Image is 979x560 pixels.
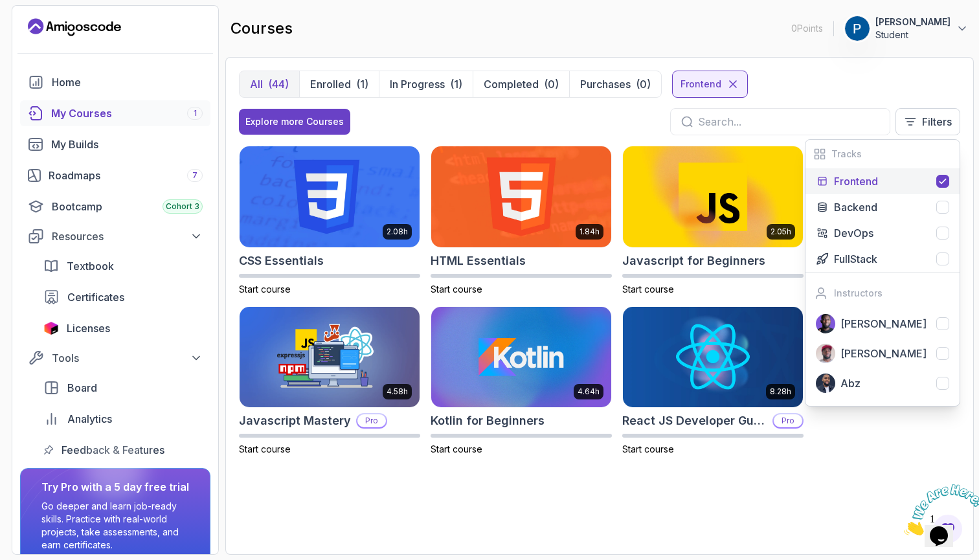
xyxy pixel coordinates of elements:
[622,412,767,430] h2: React JS Developer Guide
[840,316,927,331] p: [PERSON_NAME]
[5,5,85,56] img: Chat attention grabber
[268,76,289,92] div: (44)
[239,412,351,430] h2: Javascript Mastery
[357,414,386,427] p: Pro
[834,225,873,241] p: DevOps
[816,374,835,393] img: instructor img
[239,284,291,295] span: Start course
[431,412,545,430] h2: Kotlin for Beginners
[20,69,210,95] a: home
[20,225,210,248] button: Resources
[52,350,203,366] div: Tools
[52,74,203,90] div: Home
[831,148,862,161] h2: Tracks
[194,108,197,118] span: 1
[834,287,883,300] h2: Instructors
[52,229,203,244] div: Resources
[622,252,765,270] h2: Javascript for Beginners
[473,71,569,97] button: Completed(0)
[20,162,210,188] a: roadmaps
[41,500,189,552] p: Go deeper and learn job-ready skills. Practice with real-world projects, take assessments, and ea...
[20,131,210,157] a: builds
[805,168,960,194] button: Frontend
[834,174,878,189] p: Frontend
[805,220,960,246] button: DevOps
[67,380,97,396] span: Board
[431,146,611,247] img: HTML Essentials card
[43,322,59,335] img: jetbrains icon
[387,227,408,237] p: 2.08h
[20,346,210,370] button: Tools
[67,320,110,336] span: Licenses
[431,284,482,295] span: Start course
[240,71,299,97] button: All(44)
[52,199,203,214] div: Bootcamp
[387,386,408,397] p: 4.58h
[20,194,210,219] a: bootcamp
[622,284,674,295] span: Start course
[816,344,835,363] img: instructor img
[36,284,210,310] a: certificates
[431,252,526,270] h2: HTML Essentials
[431,443,482,454] span: Start course
[245,115,344,128] div: Explore more Courses
[192,170,197,181] span: 7
[450,76,462,92] div: (1)
[636,76,651,92] div: (0)
[49,168,203,183] div: Roadmaps
[922,114,952,129] p: Filters
[578,386,600,397] p: 4.64h
[899,479,979,541] iframe: chat widget
[36,253,210,279] a: textbook
[28,17,121,38] a: Landing page
[299,71,379,97] button: Enrolled(1)
[36,315,210,341] a: licenses
[681,78,721,91] p: Frontend
[484,76,539,92] p: Completed
[569,71,661,97] button: Purchases(0)
[36,437,210,463] a: feedback
[580,227,600,237] p: 1.84h
[390,76,445,92] p: In Progress
[770,386,791,397] p: 8.28h
[805,246,960,272] button: FullStack
[805,368,960,398] button: instructor imgAbz
[580,76,631,92] p: Purchases
[791,22,823,35] p: 0 Points
[239,252,324,270] h2: CSS Essentials
[36,406,210,432] a: analytics
[67,258,114,274] span: Textbook
[239,443,291,454] span: Start course
[834,199,877,215] p: Backend
[544,76,559,92] div: (0)
[67,411,112,427] span: Analytics
[67,289,124,305] span: Certificates
[36,375,210,401] a: board
[240,146,420,247] img: CSS Essentials card
[310,76,351,92] p: Enrolled
[250,76,263,92] p: All
[62,442,164,458] span: Feedback & Features
[875,16,951,28] p: [PERSON_NAME]
[774,414,802,427] p: Pro
[240,307,420,408] img: Javascript Mastery card
[805,309,960,339] button: instructor img[PERSON_NAME]
[771,227,791,237] p: 2.05h
[844,16,969,41] button: user profile image[PERSON_NAME]Student
[20,100,210,126] a: courses
[895,108,960,135] button: Filters
[840,375,861,391] p: Abz
[805,339,960,368] button: instructor img[PERSON_NAME]
[805,194,960,220] button: Backend
[875,28,951,41] p: Student
[845,16,870,41] img: user profile image
[431,307,611,408] img: Kotlin for Beginners card
[379,71,473,97] button: In Progress(1)
[816,314,835,333] img: instructor img
[840,346,927,361] p: [PERSON_NAME]
[239,109,350,135] a: Explore more Courses
[231,18,293,39] h2: courses
[51,106,203,121] div: My Courses
[623,146,803,247] img: Javascript for Beginners card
